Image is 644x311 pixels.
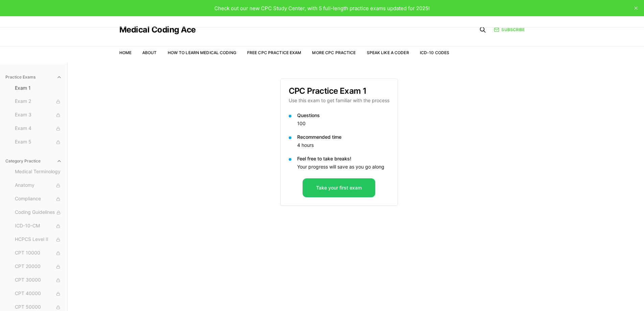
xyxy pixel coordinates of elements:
p: Your progress will save as you go along [297,163,389,170]
span: ICD-10-CM [15,222,62,230]
a: Free CPC Practice Exam [247,50,302,55]
a: Home [119,50,132,55]
span: CPT 20000 [15,263,62,270]
p: Questions [297,112,389,119]
a: How to Learn Medical Coding [168,50,236,55]
a: Speak Like a Coder [367,50,409,55]
a: ICD-10 Codes [420,50,449,55]
button: Exam 4 [12,123,65,134]
button: close [630,3,641,14]
button: CPT 10000 [12,248,65,259]
span: HCPCS Level II [15,236,62,243]
button: CPT 20000 [12,261,65,272]
p: 4 hours [297,142,389,149]
span: Exam 4 [15,125,62,132]
button: Exam 3 [12,110,65,120]
button: Compliance [12,194,65,204]
button: Anatomy [12,180,65,191]
h3: CPC Practice Exam 1 [289,87,389,95]
span: CPT 30000 [15,276,62,284]
p: 100 [297,120,389,127]
span: Exam 3 [15,111,62,119]
button: CPT 40000 [12,288,65,299]
span: CPT 50000 [15,304,62,311]
iframe: portal-trigger [534,278,644,311]
button: Exam 5 [12,137,65,148]
span: Check out our new CPC Study Center, with 5 full-length practice exams updated for 2025! [214,5,430,12]
span: CPT 40000 [15,290,62,297]
button: Coding Guidelines [12,207,65,218]
button: HCPCS Level II [12,234,65,245]
button: Exam 1 [12,83,65,93]
span: Exam 1 [15,85,62,91]
span: Medical Terminology [15,168,62,176]
span: Anatomy [15,182,62,189]
button: Category Practice [3,156,65,166]
p: Use this exam to get familiar with the process [289,97,389,104]
button: Medical Terminology [12,166,65,177]
p: Feel free to take breaks! [297,155,389,162]
a: More CPC Practice [312,50,356,55]
a: Subscribe [494,27,525,33]
a: About [142,50,157,55]
span: Exam 5 [15,138,62,146]
button: Practice Exams [3,72,65,83]
span: CPT 10000 [15,249,62,257]
span: Coding Guidelines [15,209,62,216]
button: Take your first exam [303,178,375,197]
p: Recommended time [297,134,389,140]
a: Medical Coding Ace [119,26,196,34]
span: Compliance [15,195,62,203]
span: Exam 2 [15,98,62,105]
button: ICD-10-CM [12,221,65,231]
button: CPT 30000 [12,275,65,286]
button: Exam 2 [12,96,65,107]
